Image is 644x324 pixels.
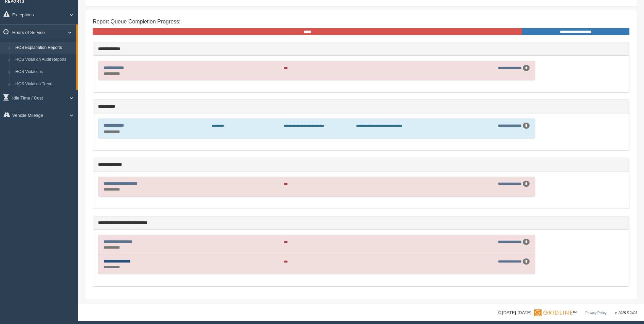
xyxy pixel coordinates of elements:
[615,311,637,315] span: v. 2025.5.2403
[498,309,637,317] div: © [DATE]-[DATE] - ™
[12,78,76,90] a: HOS Violation Trend
[585,311,606,315] a: Privacy Policy
[12,66,76,78] a: HOS Violations
[93,19,629,25] h4: Report Queue Completion Progress:
[12,42,76,54] a: HOS Explanation Reports
[12,54,76,66] a: HOS Violation Audit Reports
[534,309,572,316] img: Gridline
